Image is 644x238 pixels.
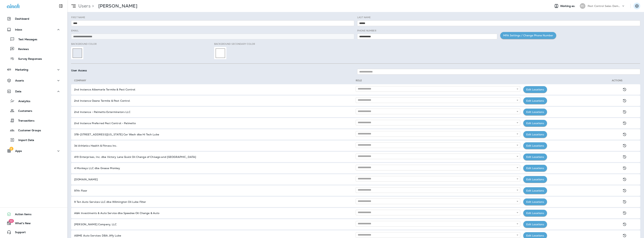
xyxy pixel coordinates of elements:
th: Actions [612,79,640,84]
button: Survey Responses [4,55,64,63]
p: Apps [15,149,22,152]
span: Support [11,231,26,235]
span: 10 [9,219,14,223]
td: 419 Enterprises, Inc. dba Victory Lane Quick Oil Change of Chisago and [GEOGRAPHIC_DATA] [71,152,356,162]
p: > [91,3,94,9]
button: 6Apps [4,147,64,155]
button: Analytics [4,97,64,105]
td: 3d Athletics Health & Fitness Inc. [71,140,356,151]
button: View Changelog [621,209,628,217]
div: PC [580,3,585,9]
label: Last Name [357,16,371,19]
label: Phone Number [357,29,376,32]
button: Edit Locations [523,176,547,183]
button: MFA Settings / Change Phone Number [500,32,556,39]
div: Kyle Richey [98,3,137,9]
button: Settings [634,3,640,9]
p: Assets [15,79,24,82]
button: 10What's New [4,219,64,227]
button: View Changelog [621,164,628,172]
button: Edit Locations [523,86,547,93]
button: Edit Locations [523,97,547,104]
button: View Changelog [621,221,628,228]
td: 2nd Instance Ozane Termite & Pest Control [71,95,356,106]
p: Pest Control Sales Demo Company [588,4,621,7]
td: 2nd Instance - Palmetto Exterminators LLC [71,107,356,117]
td: 97th Floor [71,185,356,196]
td: 9 Ten Auto Services LLC dba Wilmington Oil Lube Filter [71,197,356,207]
button: View Changelog [621,198,628,206]
td: [PERSON_NAME] Company, LLC [71,219,356,230]
button: Dashboard [4,15,64,22]
button: View Changelog [621,108,628,116]
button: View Changelog [621,86,628,93]
button: Inbox [4,26,64,33]
button: Transactions [4,116,64,124]
button: Customer Groups [4,126,64,134]
button: Reviews [4,45,64,53]
button: Edit Locations [523,221,547,228]
label: First Name [71,16,85,19]
p: [PERSON_NAME] [98,3,137,9]
p: Marketing [15,68,28,71]
button: View Changelog [621,131,628,138]
button: Edit Locations [523,198,547,205]
td: 378-[STREET_ADDRESS][US_STATE] Car Wash dba Hi Tech Lube [71,129,356,140]
td: 2nd Instance Albemarle Termite & Pest Control [71,84,356,95]
p: Users [77,3,91,9]
button: Import Data [4,136,64,144]
button: Marketing [4,66,64,73]
button: Data [4,88,64,95]
button: Action Items [4,210,64,218]
button: Edit Locations [523,131,547,138]
span: Action Items [11,213,31,217]
td: [DOMAIN_NAME] [71,174,356,185]
button: Edit Locations [523,109,547,116]
button: Text Messages [4,35,64,43]
button: Edit Locations [523,154,547,160]
label: Email [71,29,79,32]
button: Customers [4,107,64,115]
button: View Changelog [621,119,628,127]
p: Dashboard [15,17,29,20]
button: View Changelog [621,142,628,149]
p: Data [15,90,22,93]
p: Customers [14,109,32,113]
label: Background Secondary Color [214,43,255,46]
p: Import Data [15,139,34,142]
button: View Changelog [621,187,628,194]
p: Analytics [15,100,30,103]
p: Inbox [15,28,22,31]
p: Survey Responses [14,57,42,61]
button: Assets [4,77,64,84]
button: Edit Locations [523,165,547,172]
button: Edit Locations [523,120,547,127]
span: What's New [11,222,31,226]
p: Reviews [14,48,29,51]
td: 4 Monkeys LLC dba Grease Monkey [71,163,356,173]
p: Transactions [14,119,34,123]
span: Working as: [560,4,576,8]
th: Role [356,79,612,84]
button: Edit Locations [523,210,547,217]
span: 6 [9,147,13,151]
th: Company [71,79,356,84]
label: Background Color [71,43,97,46]
strong: User Access [71,69,87,72]
p: Customer Groups [14,129,41,132]
button: Edit Locations [523,187,547,194]
p: Text Messages [15,38,37,41]
button: View Changelog [621,153,628,161]
td: 2nd Instance Preferred Pest Control - Palmetto [71,118,356,128]
button: View Changelog [621,176,628,183]
td: A&A Investments & Auto Service dba Speedee Oil Change & Auto [71,208,356,218]
button: View Changelog [621,97,628,104]
button: Collapse Sidebar [56,2,66,10]
button: Edit Locations [523,142,547,149]
button: Support [4,228,64,236]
